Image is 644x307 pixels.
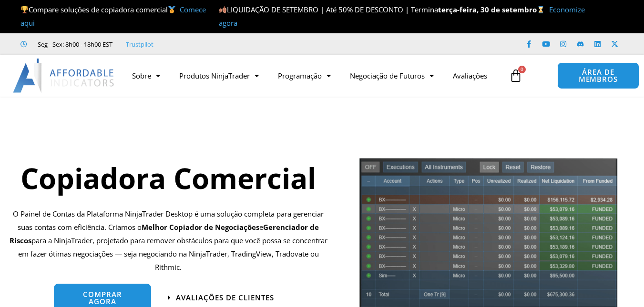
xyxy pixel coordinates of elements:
[10,222,319,245] font: Gerenciador de Riscos
[179,71,250,80] font: Produtos NinjaTrader
[126,40,153,49] font: Trustpilot
[83,289,122,306] font: Comprar agora
[13,209,324,232] font: O Painel de Contas da Plataforma NinjaTrader Desktop é uma solução completa para gerenciar suas c...
[278,71,322,80] font: Programação
[219,6,226,13] img: 🍂
[132,71,151,80] font: Sobre
[219,5,584,28] a: Economize agora
[579,67,618,84] font: ÁREA DE MEMBROS
[170,65,268,87] a: Produtos NinjaTrader
[340,65,443,87] a: Negociação de Futuros
[29,5,180,14] font: Compare soluções de copiadora comercial
[13,59,115,93] img: LogoAI | Indicadores Acessíveis – NinjaTrader
[443,65,497,87] a: Avaliações
[126,39,153,50] a: Trustpilot
[521,66,523,72] font: 0
[142,222,259,232] font: Melhor Copiador de Negociações
[219,5,438,14] font: LIQUIDAÇÃO DE SETEMBRO | Até 50% DE DESCONTO | Termina
[537,6,544,13] img: ⌛
[168,294,274,301] a: Avaliações de clientes
[259,222,263,232] font: e
[453,71,487,80] font: Avaliações
[21,6,28,13] img: 🏆
[20,5,206,28] a: Comece aqui
[20,158,316,198] font: Copiadora Comercial
[38,40,112,49] font: Seg - Sex: 8h00 - 18h00 EST
[18,236,327,272] font: para a NinjaTrader, projetado para remover obstáculos para que você possa se concentrar em fazer ...
[168,6,175,13] img: 🥇
[268,65,340,87] a: Programação
[438,5,547,14] font: terça-feira, 30 de setembro
[557,62,639,89] a: ÁREA DE MEMBROS
[123,65,502,87] nav: Menu
[495,62,537,89] a: 0
[123,65,170,87] a: Sobre
[176,293,274,302] font: Avaliações de clientes
[350,71,425,80] font: Negociação de Futuros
